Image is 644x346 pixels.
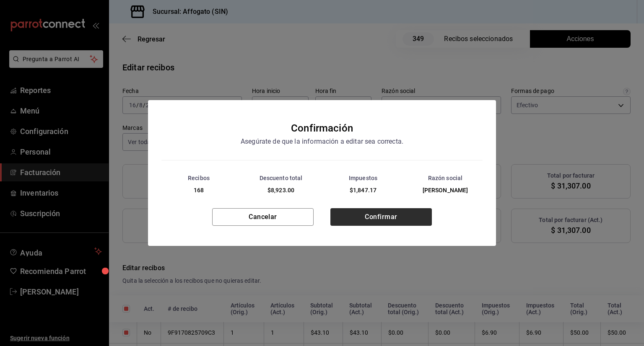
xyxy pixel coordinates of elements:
button: Cancelar [212,208,314,226]
div: Asegúrate de que la información a editar sea correcta. [205,136,439,147]
span: $8,923.00 [267,187,294,194]
button: Confirmar [330,208,432,226]
div: Confirmación [291,120,353,136]
span: $1,847.17 [350,187,377,194]
div: [PERSON_NAME] [405,186,486,195]
div: Descuento total [240,174,322,183]
div: Impuestos [322,174,404,183]
div: Recibos [158,174,239,183]
div: 168 [158,186,239,195]
div: Razón social [405,174,486,183]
